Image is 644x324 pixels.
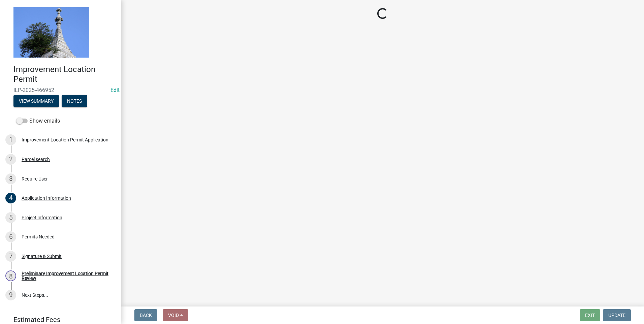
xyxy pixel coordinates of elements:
div: Permits Needed [22,234,55,239]
button: Back [134,309,157,321]
button: Void [163,309,188,321]
wm-modal-confirm: Summary [13,99,59,104]
div: 1 [5,134,16,145]
div: 5 [5,212,16,223]
wm-modal-confirm: Notes [62,99,87,104]
div: Require User [22,176,48,181]
a: Edit [110,87,120,93]
button: Exit [580,309,600,321]
label: Show emails [16,117,60,125]
div: Project Information [22,215,62,220]
div: 9 [5,290,16,300]
div: Parcel search [22,157,50,162]
div: 2 [5,154,16,165]
span: Update [608,313,625,318]
div: Preliminary Improvement Location Permit Review [22,271,110,281]
div: 6 [5,231,16,242]
wm-modal-confirm: Edit Application Number [110,87,120,93]
button: View Summary [13,95,59,107]
div: 4 [5,193,16,203]
h4: Improvement Location Permit [13,65,116,84]
span: ILP-2025-466952 [13,87,108,93]
div: Signature & Submit [22,254,62,259]
button: Update [603,309,631,321]
span: Back [140,313,152,318]
div: 7 [5,251,16,262]
div: 8 [5,270,16,281]
div: Application Information [22,196,71,200]
div: 3 [5,173,16,184]
button: Notes [62,95,87,107]
img: Decatur County, Indiana [13,7,89,58]
div: Improvement Location Permit Application [22,137,108,142]
span: Void [168,313,179,318]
